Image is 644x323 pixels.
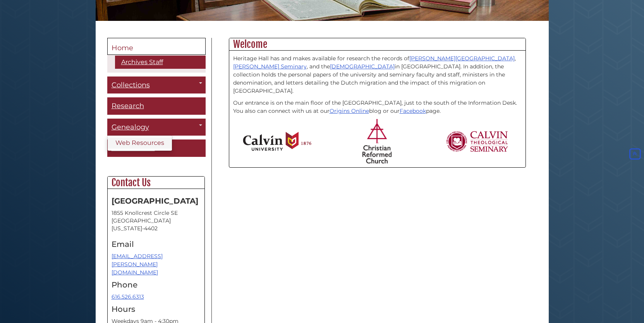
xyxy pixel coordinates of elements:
img: Calvin Theological Seminary [446,131,508,152]
span: Collections [112,81,150,89]
address: 1855 Knollcrest Circle SE [GEOGRAPHIC_DATA][US_STATE]-4402 [112,209,201,232]
h4: Hours [112,305,201,313]
img: Calvin University [243,132,311,151]
h4: Phone [112,280,201,289]
a: Research [107,97,206,115]
p: Heritage Hall has and makes available for research the records of , , and the in [GEOGRAPHIC_DATA... [233,54,522,95]
a: 616.526.6313 [112,293,144,300]
a: [PERSON_NAME] Seminary [233,63,307,70]
p: Our entrance is on the main floor of the [GEOGRAPHIC_DATA], just to the south of the Information ... [233,99,522,115]
span: Research [112,102,144,110]
a: Home [107,38,206,55]
a: [PERSON_NAME][GEOGRAPHIC_DATA] [409,55,515,62]
h2: Welcome [229,38,526,51]
h2: Contact Us [108,177,204,189]
a: Origins Online [330,107,369,114]
a: Web Resources [108,138,172,149]
img: Christian Reformed Church [362,119,392,163]
a: Collections [107,76,206,94]
a: Archives Staff [115,56,206,69]
span: Genealogy [112,123,149,131]
a: [DEMOGRAPHIC_DATA] [330,63,395,70]
a: Genealogy [107,119,206,136]
a: [EMAIL_ADDRESS][PERSON_NAME][DOMAIN_NAME] [112,253,163,276]
h4: Email [112,240,201,248]
strong: [GEOGRAPHIC_DATA] [112,196,198,206]
a: Facebook [400,107,426,114]
span: Home [112,44,133,52]
a: Back to Top [628,150,642,157]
